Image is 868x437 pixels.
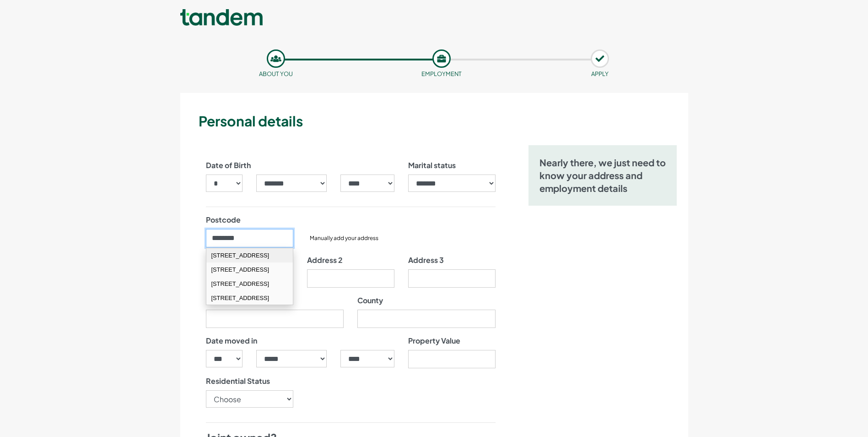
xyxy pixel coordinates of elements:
[206,248,293,262] div: [STREET_ADDRESS]
[408,255,444,266] label: Address 3
[307,234,381,243] button: Manually add your address
[357,295,383,306] label: County
[206,335,257,346] label: Date moved in
[259,70,293,77] small: About you
[206,160,251,171] label: Date of Birth
[206,214,241,225] label: Postcode
[307,255,343,266] label: Address 2
[206,248,293,305] div: address list
[408,160,456,171] label: Marital status
[591,70,609,77] small: APPLY
[539,156,666,195] h5: Nearly there, we just need to know your address and employment details
[206,376,270,387] label: Residential Status
[206,291,293,305] div: [STREET_ADDRESS]
[408,335,460,346] label: Property Value
[206,277,293,291] div: [STREET_ADDRESS]
[199,111,685,131] h3: Personal details
[421,70,462,77] small: Employment
[206,262,293,277] div: [STREET_ADDRESS]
